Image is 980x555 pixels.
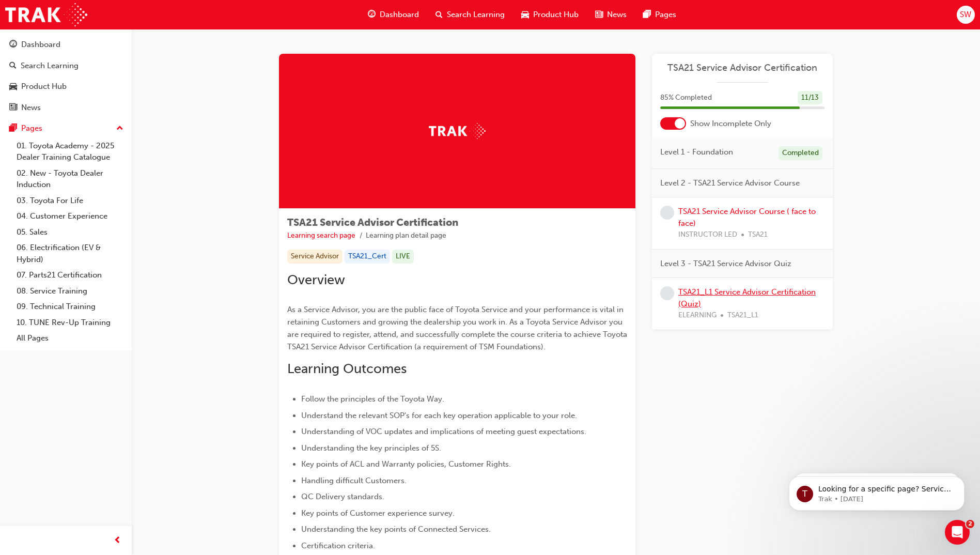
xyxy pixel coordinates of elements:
img: Trak [429,123,486,139]
span: Learning Outcomes [287,361,407,377]
a: search-iconSearch Learning [427,4,513,25]
span: learningRecordVerb_NONE-icon [660,206,674,220]
a: All Pages [12,330,128,346]
a: 08. Service Training [12,283,128,299]
span: Understanding the key points of Connected Services. [301,525,491,534]
a: car-iconProduct Hub [513,4,587,25]
span: Show Incomplete Only [690,118,771,130]
div: Product Hub [21,81,67,92]
span: search-icon [9,61,17,71]
a: 02. New - Toyota Dealer Induction [12,165,128,193]
span: QC Delivery standards. [301,492,384,501]
a: 07. Parts21 Certification [12,267,128,283]
span: Key points of ACL and Warranty policies, Customer Rights. [301,459,511,469]
div: News [21,102,41,114]
span: Level 2 - TSA21 Service Advisor Course [660,177,800,189]
span: Key points of Customer experience survey. [301,508,455,518]
a: TSA21_L1 Service Advisor Certification (Quiz) [678,287,816,309]
img: Trak [5,3,87,26]
a: Learning search page [287,231,355,240]
div: Completed [779,146,822,160]
div: LIVE [392,250,414,264]
a: 05. Sales [12,224,128,240]
span: Understanding of VOC updates and implications of meeting guest expectations. [301,427,586,436]
span: guage-icon [9,40,17,50]
span: pages-icon [9,124,17,133]
span: Understand the relevant SOP's for each key operation applicable to your role. [301,411,577,420]
span: car-icon [9,82,17,91]
span: TSA21_L1 [727,310,758,321]
li: Learning plan detail page [366,230,446,242]
a: 06. Electrification (EV & Hybrid) [12,240,128,267]
span: pages-icon [643,8,651,21]
a: 09. Technical Training [12,299,128,315]
iframe: Intercom live chat [945,520,970,545]
span: News [607,9,627,21]
a: guage-iconDashboard [360,4,427,25]
a: 03. Toyota For Life [12,193,128,209]
span: 2 [966,520,974,528]
a: pages-iconPages [635,4,685,25]
span: INSTRUCTOR LED [678,229,737,241]
span: up-icon [116,122,123,135]
a: 01. Toyota Academy - 2025 Dealer Training Catalogue [12,138,128,165]
span: ELEARNING [678,310,717,321]
span: TSA21 Service Advisor Certification [287,217,458,228]
iframe: Intercom notifications message [773,455,980,527]
span: 85 % Completed [660,92,712,104]
span: news-icon [9,103,17,113]
span: Level 3 - TSA21 Service Advisor Quiz [660,258,791,270]
span: prev-icon [114,534,121,547]
div: Search Learning [21,60,79,72]
a: Product Hub [4,77,128,96]
a: Dashboard [4,35,128,54]
div: Pages [21,122,42,134]
span: search-icon [435,8,443,21]
span: TSA21 [748,229,768,241]
span: Search Learning [447,9,505,21]
span: Overview [287,272,345,288]
div: TSA21_Cert [345,250,390,264]
button: DashboardSearch LearningProduct HubNews [4,33,128,119]
div: Dashboard [21,39,60,51]
span: Follow the principles of the Toyota Way. [301,394,444,404]
a: TSA21 Service Advisor Course ( face to face) [678,207,816,228]
span: Product Hub [533,9,579,21]
span: Certification criteria. [301,541,375,550]
span: learningRecordVerb_NONE-icon [660,286,674,300]
span: guage-icon [368,8,376,21]
button: SW [957,6,975,24]
span: news-icon [595,8,603,21]
a: TSA21 Service Advisor Certification [660,62,825,74]
span: Dashboard [380,9,419,21]
a: 04. Customer Experience [12,208,128,224]
span: car-icon [521,8,529,21]
a: Search Learning [4,56,128,75]
span: SW [960,9,971,21]
a: News [4,98,128,117]
span: Handling difficult Customers. [301,476,407,485]
span: As a Service Advisor, you are the public face of Toyota Service and your performance is vital in ... [287,305,629,351]
a: 10. TUNE Rev-Up Training [12,315,128,331]
div: Service Advisor [287,250,343,264]
span: Level 1 - Foundation [660,146,733,158]
button: Pages [4,119,128,138]
span: Pages [655,9,676,21]
div: 11 / 13 [798,91,822,105]
span: Understanding the key principles of 5S. [301,443,441,453]
a: news-iconNews [587,4,635,25]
